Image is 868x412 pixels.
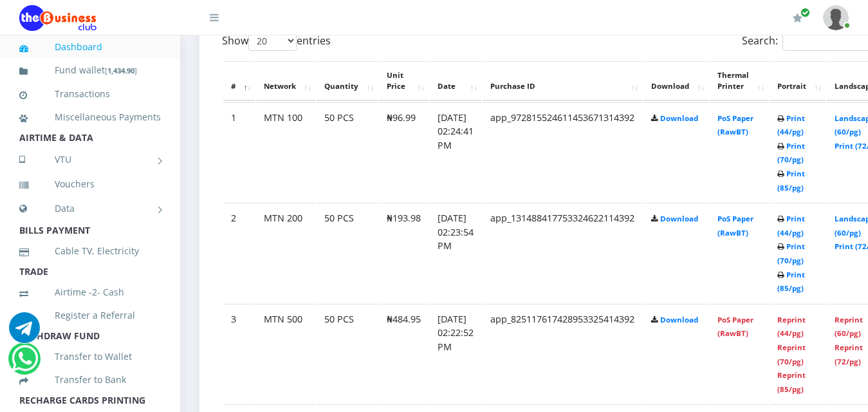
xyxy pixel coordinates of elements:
label: Show entries [222,31,331,51]
td: 50 PCS [317,102,378,202]
a: PoS Paper (RawBT) [717,315,753,339]
a: Fund wallet[1,434.90] [19,55,161,86]
th: Download: activate to sort column ascending [643,61,708,101]
td: [DATE] 02:24:41 PM [430,102,481,202]
a: Dashboard [19,32,161,62]
a: Register a Referral [19,301,161,330]
a: Print (44/pg) [777,113,805,137]
td: app_972815524611453671314392 [483,102,642,202]
th: Network: activate to sort column ascending [256,61,315,101]
td: app_825117617428953325414392 [483,304,642,404]
a: Transfer to Bank [19,365,161,395]
th: Date: activate to sort column ascending [430,61,481,101]
td: 50 PCS [317,203,378,303]
th: Quantity: activate to sort column ascending [317,61,378,101]
a: Cable TV, Electricity [19,236,161,266]
span: Renew/Upgrade Subscription [800,8,810,17]
td: app_131488417753324622114392 [483,203,642,303]
img: Logo [19,5,97,31]
a: Print (85/pg) [777,270,805,294]
th: Unit Price: activate to sort column ascending [379,61,429,101]
a: Reprint (44/pg) [777,315,806,339]
th: #: activate to sort column descending [223,61,255,101]
th: Thermal Printer: activate to sort column ascending [710,61,768,101]
a: Download [660,214,698,223]
a: PoS Paper (RawBT) [717,214,753,238]
th: Portrait: activate to sort column ascending [770,61,826,101]
a: Print (70/pg) [777,241,805,265]
a: Data [19,192,161,225]
a: Print (85/pg) [777,169,805,192]
b: 1,434.90 [107,66,134,75]
a: Transactions [19,79,161,109]
a: VTU [19,144,161,176]
a: Chat for support [12,353,38,374]
td: 3 [223,304,255,404]
a: Reprint (70/pg) [777,342,806,366]
a: PoS Paper (RawBT) [717,113,753,137]
td: MTN 500 [256,304,315,404]
a: Vouchers [19,169,161,199]
td: 2 [223,203,255,303]
td: 50 PCS [317,304,378,404]
td: [DATE] 02:22:52 PM [430,304,481,404]
td: MTN 200 [256,203,315,303]
a: Print (44/pg) [777,214,805,238]
a: Print (70/pg) [777,141,805,165]
i: Renew/Upgrade Subscription [793,13,802,23]
a: Reprint (60/pg) [835,315,863,339]
td: ₦96.99 [379,102,429,202]
td: MTN 100 [256,102,315,202]
small: [ ] [105,66,137,75]
a: Reprint (85/pg) [777,370,806,394]
td: ₦193.98 [379,203,429,303]
select: Showentries [248,31,297,51]
a: Download [660,113,698,123]
a: Reprint (72/pg) [835,342,863,366]
a: Miscellaneous Payments [19,102,161,132]
img: User [823,5,849,30]
td: [DATE] 02:23:54 PM [430,203,481,303]
a: Chat for support [9,322,40,343]
td: ₦484.95 [379,304,429,404]
a: Airtime -2- Cash [19,277,161,307]
a: Transfer to Wallet [19,342,161,371]
a: Download [660,315,698,324]
td: 1 [223,102,255,202]
th: Purchase ID: activate to sort column ascending [483,61,642,101]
